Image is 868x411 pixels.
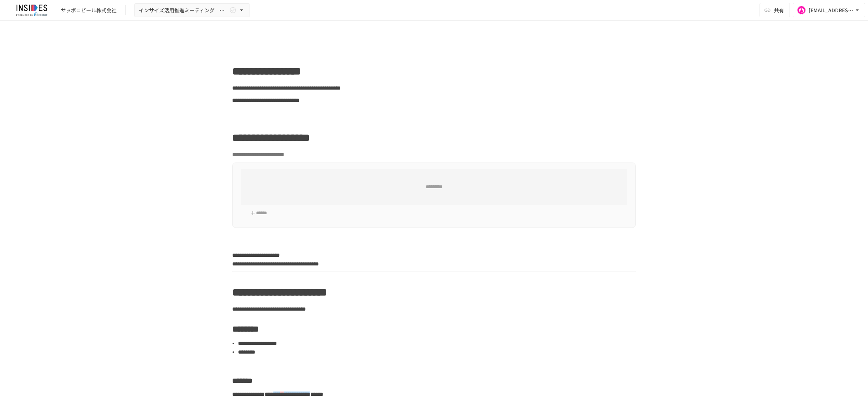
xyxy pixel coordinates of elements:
[134,3,250,17] button: インサイズ活用推進ミーティング ～2025年8月～
[61,7,116,14] div: サッポロビール株式会社
[774,6,784,14] span: 共有
[139,6,228,15] span: インサイズ活用推進ミーティング ～2025年8月～
[809,6,854,15] div: [EMAIL_ADDRESS][DOMAIN_NAME]
[9,4,55,16] img: JmGSPSkPjKwBq77AtHmwC7bJguQHJlCRQfAXtnx4WuV
[793,3,865,17] button: [EMAIL_ADDRESS][DOMAIN_NAME]
[759,3,790,17] button: 共有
